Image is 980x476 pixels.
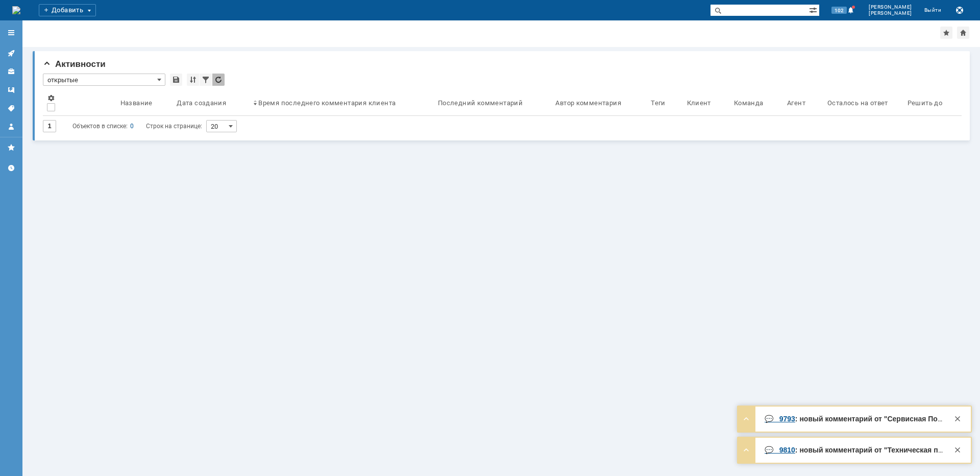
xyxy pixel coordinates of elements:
[831,7,847,14] span: 102
[116,90,173,116] th: Название
[177,99,226,107] div: Дата создания
[3,63,19,80] a: Клиенты
[170,74,182,86] div: Сохранить вид
[3,82,19,98] a: Шаблоны комментариев
[438,99,523,107] div: Последний комментарий
[200,74,212,86] div: Фильтрация...
[740,413,752,425] div: Развернуть
[809,5,819,14] span: Расширенный поиск
[730,90,783,116] th: Команда
[43,59,106,69] span: Активности
[765,415,795,423] a: 💬 9793
[3,100,19,116] a: Теги
[651,99,666,107] div: Теги
[827,99,888,107] div: Осталось на ответ
[173,90,249,116] th: Дата создания
[555,99,621,107] div: Автор комментария
[130,120,134,132] div: 0
[783,90,823,116] th: Агент
[765,446,795,454] a: 💬 9810
[258,99,396,107] div: Время последнего комментария клиента
[687,99,711,107] div: Клиент
[12,6,20,14] a: Перейти на домашнюю страницу
[39,4,96,16] div: Добавить
[551,90,647,116] th: Автор комментария
[212,74,225,86] div: Обновлять список
[734,99,764,107] div: Команда
[953,4,966,16] button: Сохранить лог
[187,74,199,86] div: Сортировка...
[47,94,55,102] span: Настройки
[120,99,153,107] div: Название
[72,123,128,130] span: Объектов в списке:
[249,90,434,116] th: Время последнего комментария клиента
[940,27,952,39] div: Добавить в избранное
[72,120,202,132] i: Строк на странице:
[683,90,730,116] th: Клиент
[908,99,943,107] div: Решить до
[3,45,19,61] a: Активности
[869,4,912,10] span: [PERSON_NAME]
[787,99,805,107] div: Агент
[951,413,964,425] div: Закрыть
[740,444,752,456] div: Развернуть
[3,118,19,135] a: Мой профиль
[957,27,969,39] div: Сделать домашней страницей
[869,10,912,16] span: [PERSON_NAME]
[12,6,20,14] img: logo
[951,444,964,456] div: Закрыть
